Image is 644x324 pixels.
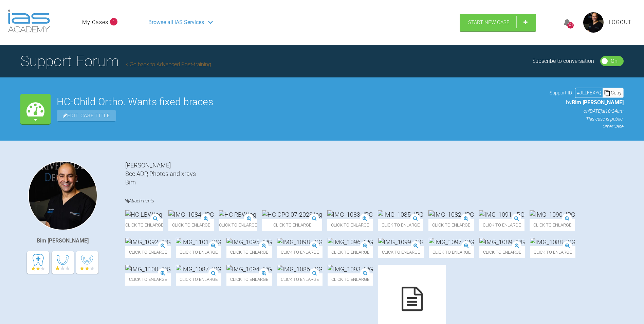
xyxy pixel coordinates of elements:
a: Go back to Advanced Post-training [126,61,211,68]
span: 1 [110,18,117,25]
img: IMG_1092.JPG [125,238,171,246]
div: Copy [603,88,623,97]
img: IMG_1094.JPG [226,265,272,273]
span: Click to enlarge [277,246,323,258]
span: Click to enlarge [530,219,575,231]
img: IMG_1090.JPG [530,210,575,219]
h2: HC-Child Ortho. Wants fixed braces [57,97,544,107]
span: Click to enlarge [219,219,257,231]
div: Subscribe to conversation [532,57,594,66]
img: HC LBW.jpg [125,210,162,219]
span: Click to enlarge [428,219,474,231]
img: IMG_1089.JPG [479,238,525,246]
span: Click to enlarge [277,273,323,285]
span: Click to enlarge [168,219,214,231]
div: # JLLFEXYQ [575,89,603,96]
img: IMG_1100.JPG [125,265,171,273]
span: Start New Case [468,19,510,25]
img: IMG_1095.JPG [226,238,272,246]
span: Click to enlarge [176,246,221,258]
img: IMG_1088.JPG [530,238,575,246]
p: Other Case [550,123,624,130]
img: IMG_1099.JPG [378,238,424,246]
img: IMG_1087.JPG [176,265,221,273]
img: IMG_1084.JPG [168,210,214,219]
img: IMG_1082.JPG [428,210,474,219]
span: Click to enlarge [429,246,474,258]
span: Click to enlarge [125,219,163,231]
h1: Support Forum [20,49,211,73]
img: IMG_1097.JPG [429,238,474,246]
img: logo-light.3e3ef733.png [8,10,50,33]
img: profile.png [583,12,604,33]
p: on [DATE] at 10:24am [550,107,624,115]
img: HC OPG 07-2023.jpg [262,210,322,219]
span: Click to enlarge [125,273,171,285]
span: Click to enlarge [530,246,575,258]
span: Click to enlarge [226,246,272,258]
span: Click to enlarge [125,246,171,258]
img: IMG_1098.JPG [277,238,323,246]
a: Start New Case [460,14,536,31]
div: [PERSON_NAME] See ADP, Photos and xrays Bim [125,161,624,187]
a: Logout [609,18,632,27]
img: IMG_1086.JPG [277,265,323,273]
img: IMG_1101.JPG [176,238,221,246]
h4: Attachments [125,197,624,205]
img: Bim Sawhney [28,161,97,230]
div: 371 [567,22,574,29]
a: My Cases [82,18,108,27]
span: Click to enlarge [327,219,373,231]
span: Click to enlarge [176,273,221,285]
span: Click to enlarge [328,273,373,285]
span: Click to enlarge [479,219,525,231]
span: Click to enlarge [378,219,423,231]
img: IMG_1085.JPG [378,210,423,219]
span: Support ID [550,89,572,96]
span: Click to enlarge [378,246,424,258]
span: Browse all IAS Services [148,18,204,27]
img: IMG_1091.JPG [479,210,525,219]
span: Bim [PERSON_NAME] [572,99,624,106]
span: Click to enlarge [262,219,322,231]
img: IMG_1096.JPG [328,238,373,246]
div: On [611,57,618,66]
img: IMG_1083.JPG [327,210,373,219]
span: Edit Case Title [57,110,116,121]
p: by [550,98,624,107]
img: HC RBW.jpg [219,210,256,219]
span: Click to enlarge [226,273,272,285]
span: Click to enlarge [479,246,525,258]
img: IMG_1093.JPG [328,265,373,273]
span: Click to enlarge [328,246,373,258]
div: Bim [PERSON_NAME] [37,236,89,245]
p: This case is public. [550,115,624,123]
